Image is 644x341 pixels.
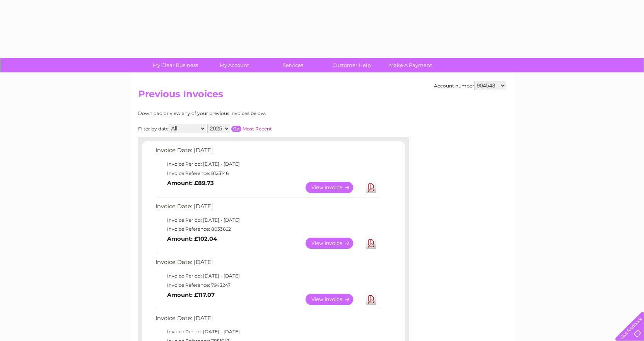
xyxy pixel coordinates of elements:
td: Invoice Period: [DATE] - [DATE] [154,159,380,169]
a: Services [261,58,325,72]
td: Invoice Date: [DATE] [154,145,380,159]
td: Invoice Period: [DATE] - [DATE] [154,216,380,225]
b: Amount: £117.07 [167,291,215,298]
a: Most Recent [243,126,272,132]
a: My Clear Business [143,58,207,72]
b: Amount: £102.04 [167,235,217,242]
a: Make A Payment [379,58,442,72]
h2: Previous Invoices [138,89,506,103]
a: View [306,238,362,249]
td: Invoice Reference: 8033662 [154,224,380,234]
div: Account number [434,81,506,90]
td: Invoice Reference: 8123146 [154,169,380,178]
a: Download [366,294,376,305]
a: Customer Help [320,58,384,72]
a: View [306,294,362,305]
div: Download or view any of your previous invoices below. [138,111,341,116]
td: Invoice Period: [DATE] - [DATE] [154,271,380,281]
a: Download [366,182,376,193]
a: View [306,182,362,193]
a: My Account [202,58,266,72]
td: Invoice Date: [DATE] [154,201,380,216]
td: Invoice Date: [DATE] [154,257,380,271]
b: Amount: £89.73 [167,180,214,187]
div: Filter by date [138,124,341,133]
td: Invoice Date: [DATE] [154,313,380,327]
td: Invoice Period: [DATE] - [DATE] [154,327,380,336]
td: Invoice Reference: 7943247 [154,281,380,290]
a: Download [366,238,376,249]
